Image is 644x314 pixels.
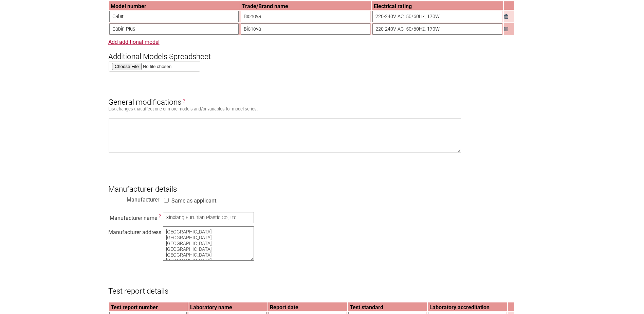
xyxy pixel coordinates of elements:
[108,41,536,61] h3: Additional Models Spreadsheet
[108,275,536,295] h3: Test report details
[504,14,508,19] img: Remove
[108,195,159,202] div: Manufacturer
[108,106,258,111] small: List changes that affect one or more models and/or variables for model series.
[268,302,347,311] th: Report date
[183,99,185,103] span: General Modifications are changes that affect one or more models. E.g. Alternative brand names or...
[108,39,160,45] a: Add additional model
[108,213,159,220] div: Manufacturer name
[372,1,503,10] th: Electrical rating
[171,197,218,204] label: Same as applicant:
[188,302,268,311] th: Laboratory name
[348,302,427,311] th: Test standard
[108,227,159,234] div: Manufacturer address
[428,302,507,311] th: Laboratory accreditation
[108,86,536,106] h3: General modifications
[240,1,371,10] th: Trade/Brand name
[109,1,240,10] th: Model number
[159,214,161,219] span: This is the name of the manufacturer of the electrical product to be approved.
[504,27,508,31] img: Remove
[109,302,188,311] th: Test report number
[108,173,536,194] h3: Manufacturer details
